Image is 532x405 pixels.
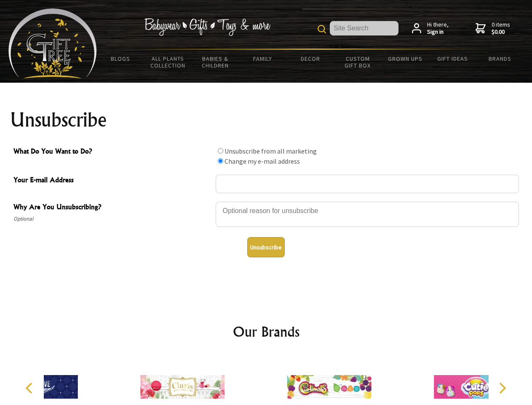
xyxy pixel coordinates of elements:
[429,50,476,67] a: Gift Ideas
[239,50,287,67] a: Family
[427,21,449,36] span: Hi there,
[13,214,211,224] span: Optional
[13,202,211,214] span: Why Are You Unsubscribing?
[492,28,510,36] strong: $0.00
[192,50,239,74] a: Babies & Children
[225,147,317,155] label: Unsubscribe from all marketing
[334,50,382,74] a: Custom Gift Box
[218,148,223,154] input: What Do You Want to Do?
[13,146,211,158] span: What Do You Want to Do?
[17,321,516,342] h2: Our Brands
[97,50,144,67] a: BLOGS
[286,50,334,67] a: Decor
[427,28,449,36] strong: Sign in
[381,50,429,67] a: Grown Ups
[225,157,300,165] label: Change my e-mail address
[13,175,211,187] span: Your E-mail Address
[144,50,192,74] a: All Plants Collection
[330,21,398,35] input: Site Search
[412,21,449,36] a: Hi there,Sign in
[216,175,519,193] input: Your E-mail Address
[21,379,40,397] button: Previous
[8,8,97,78] img: Babyware - Gifts - Toys and more...
[493,379,511,397] button: Next
[144,18,270,36] img: Babywear - Gifts - Toys & more
[318,25,326,33] img: product search
[216,202,519,227] textarea: Why Are You Unsubscribing?
[247,237,285,257] button: Unsubscribe
[10,110,522,130] h1: Unsubscribe
[492,21,510,36] span: 0 items
[476,21,510,36] a: 0 items$0.00
[476,50,524,67] a: Brands
[218,158,223,164] input: What Do You Want to Do?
